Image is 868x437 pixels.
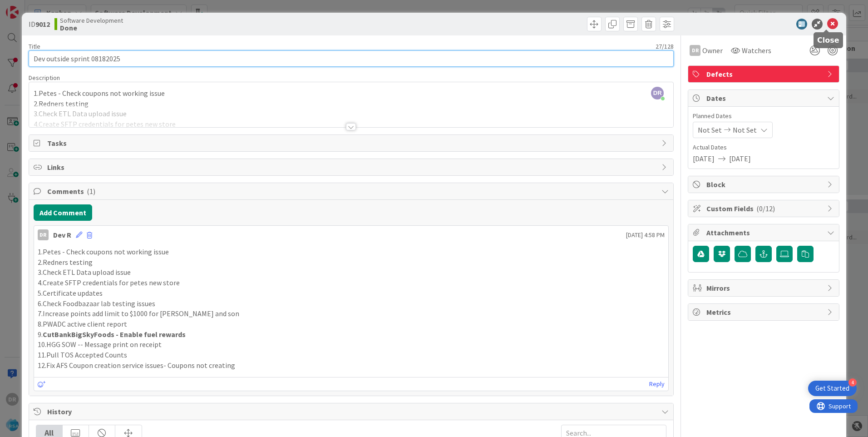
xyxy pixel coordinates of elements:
[756,204,775,213] span: ( 0/12 )
[706,283,823,293] span: Mirrors
[693,143,834,152] span: Actual Dates
[43,330,186,339] strong: CutBankBigSkyFoods - Enable fuel rewards
[87,187,95,196] span: ( 1 )
[38,339,665,350] p: 10.HGG SOW -- Message print on receipt
[34,99,669,109] p: 2.Redners testing
[848,378,857,387] div: 4
[651,87,664,99] span: DR
[47,162,657,173] span: Links
[38,360,665,371] p: 12.Fix AFS Coupon creation service issues- Coupons not creating
[34,204,92,221] button: Add Comment
[690,45,700,56] div: DR
[60,17,123,24] span: Software Development
[47,406,657,417] span: History
[38,278,665,288] p: 4.Create SFTP credentials for petes new store
[38,288,665,298] p: 5.Certificate updates
[808,381,857,396] div: Open Get Started checklist, remaining modules: 4
[38,350,665,360] p: 11.Pull TOS Accepted Counts
[706,307,823,318] span: Metrics
[43,42,674,50] div: 27 / 128
[53,229,71,240] div: Dev R
[34,88,669,99] p: 1.Petes - Check coupons not working issue
[817,36,839,45] h5: Close
[706,203,823,214] span: Custom Fields
[38,329,665,340] p: 9.
[38,257,665,268] p: 2.Redners testing
[626,230,665,240] span: [DATE] 4:58 PM
[29,50,674,67] input: type card name here...
[35,20,50,29] b: 9012
[38,319,665,329] p: 8.PWADC active client report
[733,124,757,135] span: Not Set
[38,247,665,257] p: 1.Petes - Check coupons not working issue
[47,186,657,197] span: Comments
[38,308,665,319] p: 7.Increase points add limit to $1000 for [PERSON_NAME] and son
[38,229,49,240] div: DR
[706,227,823,238] span: Attachments
[29,42,40,50] label: Title
[693,153,715,164] span: [DATE]
[38,267,665,278] p: 3.Check ETL Data upload issue
[706,69,823,79] span: Defects
[706,179,823,190] span: Block
[29,74,60,82] span: Description
[649,378,665,390] a: Reply
[60,24,123,31] b: Done
[698,124,722,135] span: Not Set
[702,45,723,56] span: Owner
[706,93,823,104] span: Dates
[742,45,771,56] span: Watchers
[19,1,41,12] span: Support
[38,298,665,309] p: 6.Check Foodbazaar lab testing issues
[47,138,657,149] span: Tasks
[815,384,849,393] div: Get Started
[693,111,834,121] span: Planned Dates
[729,153,751,164] span: [DATE]
[29,19,50,30] span: ID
